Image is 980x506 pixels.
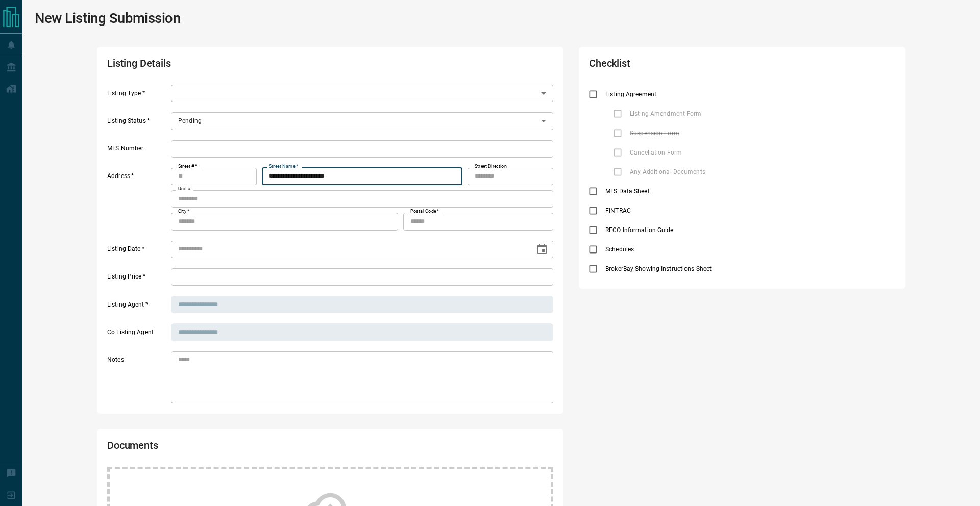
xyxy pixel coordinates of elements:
[603,206,633,215] span: FINTRAC
[107,300,168,314] label: Listing Agent
[603,245,636,254] span: Schedules
[603,187,652,196] span: MLS Data Sheet
[178,208,189,215] label: City
[107,328,168,341] label: Co Listing Agent
[269,163,298,170] label: Street Name
[627,109,704,118] span: Listing Amendment Form
[589,57,773,74] h2: Checklist
[107,245,168,258] label: Listing Date
[107,172,168,230] label: Address
[627,148,684,157] span: Cancellation Form
[107,117,168,130] label: Listing Status
[410,208,439,215] label: Postal Code
[35,10,181,27] h1: New Listing Submission
[171,112,553,130] div: Pending
[107,57,375,74] h2: Listing Details
[107,272,168,286] label: Listing Price
[178,186,191,192] label: Unit #
[603,264,714,273] span: BrokerBay Showing Instructions Sheet
[107,439,375,457] h2: Documents
[603,90,659,99] span: Listing Agreement
[627,167,708,176] span: Any Additional Documents
[107,356,168,403] label: Notes
[475,163,507,170] label: Street Direction
[107,89,168,103] label: Listing Type
[532,239,552,260] button: Choose date
[107,144,168,158] label: MLS Number
[603,225,676,235] span: RECO Information Guide
[178,163,197,170] label: Street #
[627,129,682,138] span: Suspension Form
